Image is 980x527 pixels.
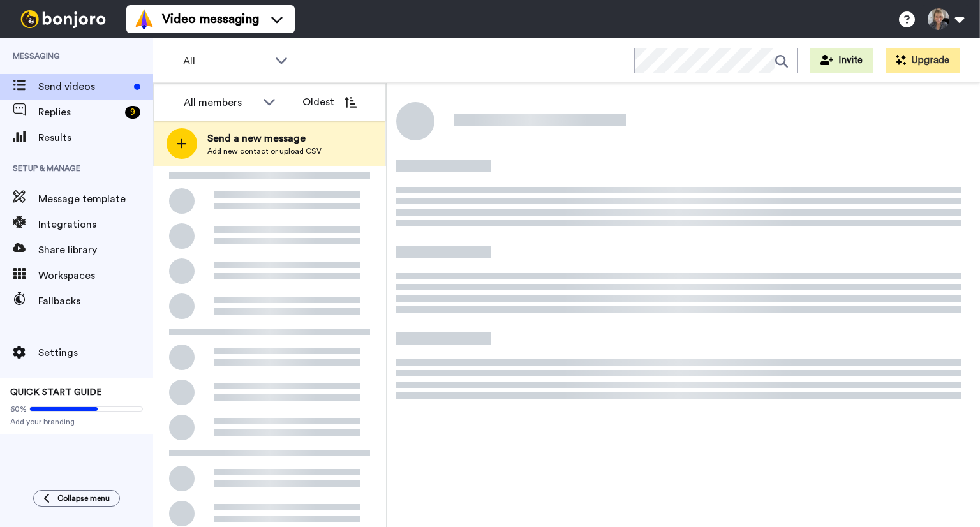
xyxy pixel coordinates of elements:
[38,217,153,232] span: Integrations
[886,48,960,73] button: Upgrade
[293,89,366,115] button: Oldest
[38,345,153,360] span: Settings
[184,95,256,110] div: All members
[810,48,873,73] button: Invite
[38,191,153,207] span: Message template
[15,10,111,28] img: bj-logo-header-white.svg
[207,131,322,146] span: Send a new message
[38,105,120,120] span: Replies
[162,10,259,28] span: Video messaging
[10,404,27,414] span: 60%
[10,388,102,397] span: QUICK START GUIDE
[10,417,143,427] span: Add your branding
[38,268,153,283] span: Workspaces
[207,146,322,156] span: Add new contact or upload CSV
[33,490,120,507] button: Collapse menu
[57,493,110,503] span: Collapse menu
[38,79,129,94] span: Send videos
[183,54,269,69] span: All
[38,130,153,145] span: Results
[38,242,153,258] span: Share library
[38,293,153,309] span: Fallbacks
[134,9,154,29] img: vm-color.svg
[125,106,140,119] div: 9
